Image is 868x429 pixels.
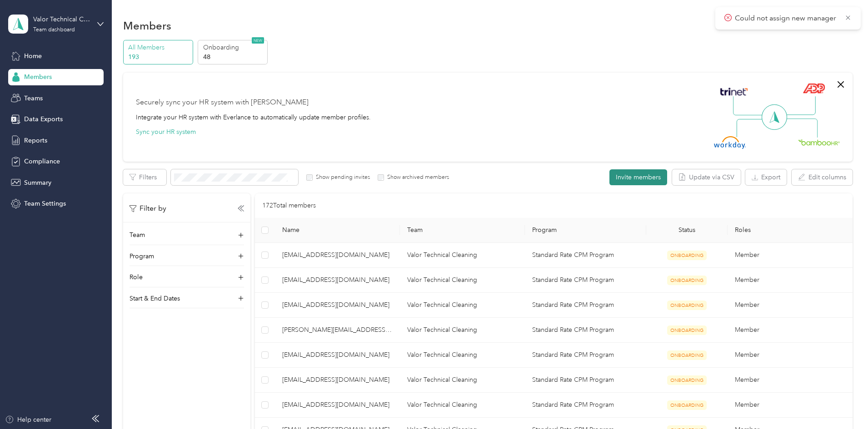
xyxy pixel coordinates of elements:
td: Member [728,293,853,318]
td: dfigueroa@valortechnicalcleaning.com [275,368,400,393]
td: Standard Rate CPM Program [525,393,647,418]
td: Standard Rate CPM Program [525,368,647,393]
td: ONBOARDING [646,343,728,368]
span: Data Exports [24,114,63,124]
span: ONBOARDING [667,325,707,335]
label: Show archived members [384,173,449,182]
span: [PERSON_NAME][EMAIL_ADDRESS][DOMAIN_NAME] [282,325,393,335]
td: Member [728,318,853,343]
th: Status [646,218,727,243]
p: Team [130,230,145,240]
td: Valor Technical Cleaning [400,293,525,318]
img: Line Left Up [733,96,765,116]
span: ONBOARDING [667,400,707,410]
button: Sync your HR system [136,127,196,137]
span: Team Settings [24,199,66,208]
div: Integrate your HR system with Everlance to automatically update member profiles. [136,113,371,122]
span: Members [24,72,52,82]
td: Member [728,393,853,418]
td: Valor Technical Cleaning [400,243,525,268]
td: Member [728,243,853,268]
span: ONBOARDING [667,276,707,285]
span: [EMAIL_ADDRESS][DOMAIN_NAME] [282,250,393,260]
span: ONBOARDING [667,350,707,360]
img: Workday [714,136,746,149]
td: ONBOARDING [646,268,728,293]
p: All Members [128,43,190,52]
p: Role [130,272,143,282]
span: Teams [24,94,43,103]
span: Home [24,51,42,61]
span: Summary [24,178,51,187]
div: Team dashboard [33,27,75,33]
th: Name [275,218,400,243]
th: Team [400,218,525,243]
td: dthornton@valortechnicalcleaning.com [275,393,400,418]
img: Trinet [718,85,750,98]
span: ONBOARDING [667,375,707,385]
div: Securely sync your HR system with [PERSON_NAME] [136,97,309,108]
p: Filter by [130,203,166,214]
span: [EMAIL_ADDRESS][DOMAIN_NAME] [282,350,393,360]
td: Standard Rate CPM Program [525,268,647,293]
button: Filters [123,169,166,185]
button: Export [745,169,787,185]
td: Member [728,268,853,293]
td: Valor Technical Cleaning [400,343,525,368]
td: ONBOARDING [646,368,728,393]
td: aortiz@valortechnicalcleaning.com [275,243,400,268]
p: Onboarding [203,43,265,52]
td: Member [728,343,853,368]
h1: Members [123,21,171,30]
label: Show pending invites [313,173,370,182]
td: Standard Rate CPM Program [525,293,647,318]
span: NEW [252,37,264,44]
button: Help center [5,415,51,424]
button: Invite members [609,169,667,185]
p: Program [130,251,154,261]
button: Update via CSV [672,169,741,185]
p: 48 [203,52,265,62]
button: Edit columns [792,169,853,185]
img: Line Right Down [786,118,818,138]
img: BambooHR [798,139,840,145]
td: ONBOARDING [646,243,728,268]
span: ONBOARDING [667,301,707,310]
img: Line Right Up [784,96,816,115]
span: [EMAIL_ADDRESS][DOMAIN_NAME] [282,275,393,285]
td: ONBOARDING [646,293,728,318]
th: Program [525,218,647,243]
td: cdemoss@valortechnicalcleaning.com [275,293,400,318]
iframe: Everlance-gr Chat Button Frame [817,378,868,429]
td: ONBOARDING [646,393,728,418]
td: Valor Technical Cleaning [400,368,525,393]
td: Standard Rate CPM Program [525,243,647,268]
span: ONBOARDING [667,251,707,260]
td: Member [728,368,853,393]
div: Valor Technical Cleaning [33,15,90,24]
img: Line Left Down [736,118,768,137]
span: Reports [24,136,47,145]
td: Valor Technical Cleaning [400,318,525,343]
p: 193 [128,52,190,62]
td: bbarfield@valortechnicalcleaning.com [275,268,400,293]
td: crice@valortechnicalcleaning.com [275,318,400,343]
th: Roles [728,218,853,243]
span: [EMAIL_ADDRESS][DOMAIN_NAME] [282,375,393,385]
span: Compliance [24,157,60,166]
span: Name [282,226,393,234]
td: dbryant@valortechnicalcleaning.com [275,343,400,368]
td: ONBOARDING [646,318,728,343]
p: Start & End Dates [130,294,180,303]
span: [EMAIL_ADDRESS][DOMAIN_NAME] [282,400,393,410]
img: ADP [803,83,825,94]
td: Standard Rate CPM Program [525,318,647,343]
span: [EMAIL_ADDRESS][DOMAIN_NAME] [282,300,393,310]
td: Standard Rate CPM Program [525,343,647,368]
td: Valor Technical Cleaning [400,393,525,418]
p: 172 Total members [262,201,316,211]
td: Valor Technical Cleaning [400,268,525,293]
p: Could not assign new manager [735,13,838,24]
